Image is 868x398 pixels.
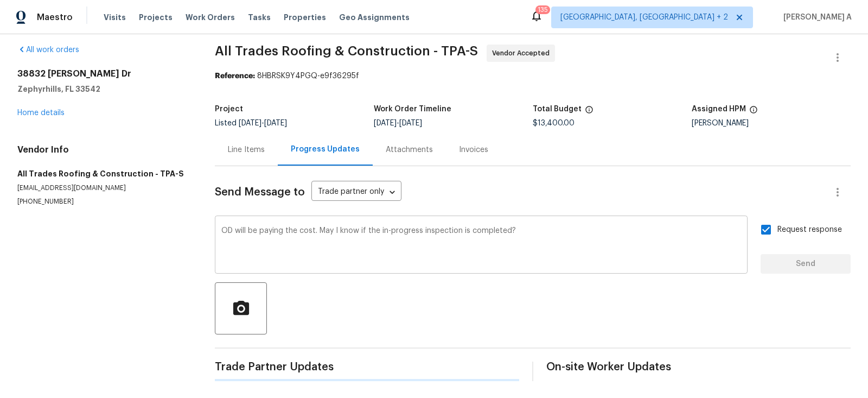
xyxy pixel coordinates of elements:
div: [PERSON_NAME] [692,119,851,127]
div: Trade partner only [311,184,401,201]
div: Invoices [459,144,488,155]
span: On-site Worker Updates [546,362,851,372]
span: All Trades Roofing & Construction - TPA-S [215,45,478,58]
span: [DATE] [239,119,261,127]
div: Line Items [228,144,265,155]
span: Visits [104,12,126,23]
span: Vendor Accepted [492,48,554,59]
h2: 38832 [PERSON_NAME] Dr [17,68,189,79]
h5: Work Order Timeline [374,105,451,113]
div: 8HBRSK9Y4PGQ-e9f36295f [215,71,851,81]
p: [EMAIL_ADDRESS][DOMAIN_NAME] [17,184,189,193]
h4: Vendor Info [17,144,189,155]
h5: Project [215,105,243,113]
b: Reference: [215,72,255,80]
div: Attachments [386,144,433,155]
span: - [239,119,287,127]
span: Send Message to [215,187,305,198]
span: Maestro [37,12,73,23]
span: Listed [215,119,287,127]
span: $13,400.00 [533,119,575,127]
span: [DATE] [374,119,397,127]
span: Request response [777,224,842,236]
h5: Zephyrhills, FL 33542 [17,84,189,94]
span: [DATE] [264,119,287,127]
span: Tasks [248,14,271,21]
span: Work Orders [186,12,235,23]
div: 135 [538,4,548,15]
span: [GEOGRAPHIC_DATA], [GEOGRAPHIC_DATA] + 2 [560,12,728,23]
span: Geo Assignments [339,12,410,23]
span: The total cost of line items that have been proposed by Opendoor. This sum includes line items th... [585,105,593,119]
textarea: OD will be paying the cost. May I know if the in-progress inspection is completed? [221,227,741,265]
span: The hpm assigned to this work order. [749,105,758,119]
span: Properties [284,12,326,23]
p: [PHONE_NUMBER] [17,197,189,206]
a: All work orders [17,46,79,54]
span: - [374,119,422,127]
div: Progress Updates [291,144,360,155]
h5: Assigned HPM [692,105,746,113]
h5: All Trades Roofing & Construction - TPA-S [17,168,189,179]
h5: Total Budget [533,105,582,113]
span: Trade Partner Updates [215,362,519,372]
span: Projects [139,12,173,23]
span: [PERSON_NAME] A [779,12,852,23]
a: Home details [17,109,65,117]
span: [DATE] [399,119,422,127]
